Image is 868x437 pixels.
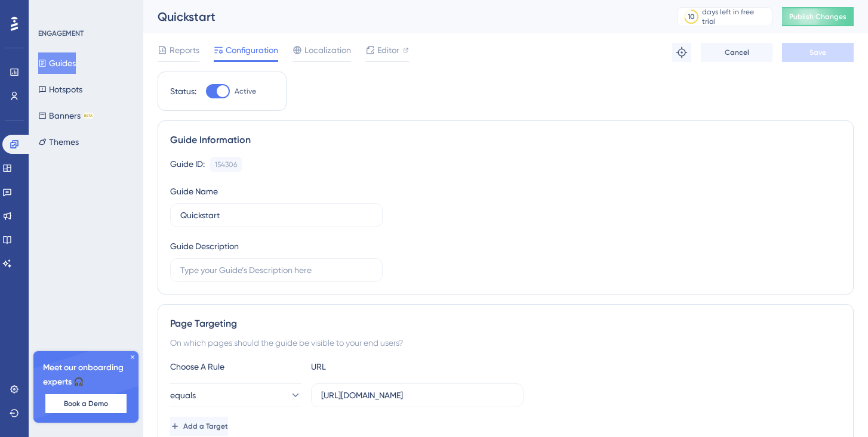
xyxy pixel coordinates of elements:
span: Cancel [725,48,749,57]
button: Add a Target [170,417,228,436]
span: Publish Changes [789,12,847,21]
input: yourwebsite.com/path [321,389,513,402]
button: Themes [38,131,79,153]
div: Quickstart [158,8,647,25]
span: Save [809,48,826,57]
input: Type your Guide’s Description here [180,264,373,277]
div: Page Targeting [170,317,841,331]
button: Cancel [701,43,772,62]
button: Guides [38,52,76,74]
span: Meet our onboarding experts 🎧 [43,361,129,389]
button: equals [170,383,301,407]
span: Reports [170,43,199,57]
div: ENGAGEMENT [38,29,84,38]
div: 10 [688,12,695,21]
div: Status: [170,84,196,98]
span: Active [235,86,256,96]
button: BannersBETA [38,105,94,126]
button: Save [782,43,854,62]
div: Guide ID: [170,157,205,172]
span: Book a Demo [64,399,108,408]
input: Type your Guide’s Name here [180,209,373,222]
div: Guide Description [170,239,239,253]
div: BETA [83,113,94,119]
button: Publish Changes [782,7,854,26]
div: URL [311,359,442,374]
div: days left in free trial [702,7,768,26]
button: Book a Demo [45,394,127,413]
div: Guide Name [170,184,218,199]
span: Add a Target [183,421,228,431]
span: Localization [304,43,351,57]
span: Editor [377,43,399,57]
span: Configuration [226,43,278,57]
div: Guide Information [170,133,841,147]
div: On which pages should the guide be visible to your end users? [170,336,841,350]
div: Choose A Rule [170,359,301,374]
button: Hotspots [38,79,82,100]
span: equals [170,388,196,402]
div: 154306 [215,160,237,169]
